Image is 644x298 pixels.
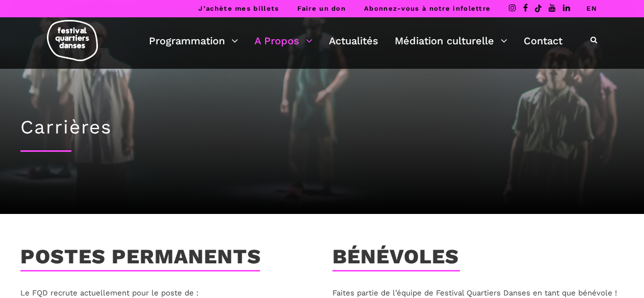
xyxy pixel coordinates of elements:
img: logo-fqd-med [47,20,98,61]
a: Abonnez-vous à notre infolettre [364,5,491,12]
a: A Propos [254,32,313,49]
a: EN [586,5,597,12]
a: Actualités [329,32,378,49]
h1: Carrières [20,116,624,139]
a: Médiation culturelle [395,32,507,49]
h3: Bénévoles [332,245,459,270]
a: Faire un don [297,5,346,12]
a: Contact [524,32,562,49]
a: J’achète mes billets [198,5,279,12]
h3: Postes permanents [20,245,261,270]
a: Programmation [149,32,238,49]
